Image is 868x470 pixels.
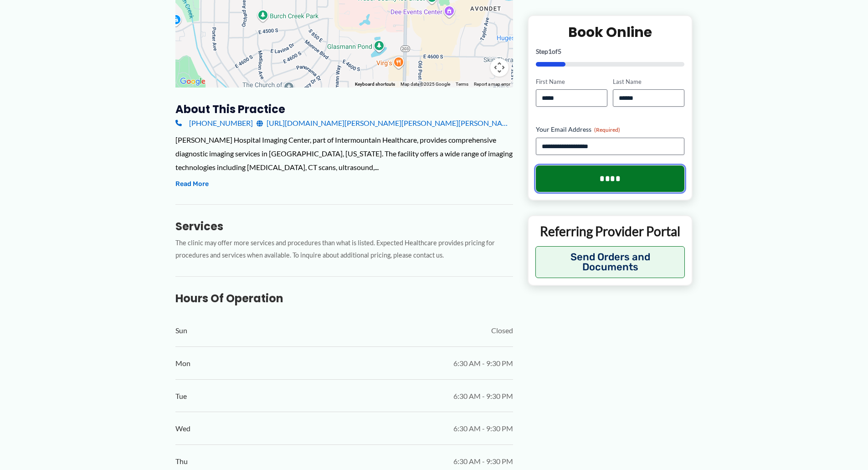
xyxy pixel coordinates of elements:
[175,291,513,305] h3: Hours of Operation
[175,179,209,190] button: Read More
[453,455,513,468] span: 6:30 AM - 9:30 PM
[474,82,510,87] a: Report a map error
[536,77,607,86] label: First Name
[175,356,190,370] span: Mon
[490,58,508,77] button: Map camera controls
[175,389,187,403] span: Tue
[536,48,685,54] p: Step of
[594,126,620,133] span: (Required)
[175,133,513,174] div: [PERSON_NAME] Hospital Imaging Center, part of Intermountain Healthcare, provides comprehensive d...
[355,81,395,88] button: Keyboard shortcuts
[175,116,253,130] a: [PHONE_NUMBER]
[453,356,513,370] span: 6:30 AM - 9:30 PM
[613,77,684,86] label: Last Name
[535,246,685,278] button: Send Orders and Documents
[453,422,513,435] span: 6:30 AM - 9:30 PM
[536,23,685,41] h2: Book Online
[548,47,552,55] span: 1
[175,237,513,262] p: The clinic may offer more services and procedures than what is listed. Expected Healthcare provid...
[558,47,561,55] span: 5
[535,223,685,239] p: Referring Provider Portal
[178,76,208,88] img: Google
[536,125,685,134] label: Your Email Address
[175,219,513,233] h3: Services
[491,324,513,337] span: Closed
[175,324,187,337] span: Sun
[456,82,468,87] a: Terms (opens in new tab)
[175,102,513,116] h3: About this practice
[175,455,188,468] span: Thu
[401,82,450,87] span: Map data ©2025 Google
[257,116,513,130] a: [URL][DOMAIN_NAME][PERSON_NAME][PERSON_NAME][PERSON_NAME]
[175,422,190,435] span: Wed
[453,389,513,403] span: 6:30 AM - 9:30 PM
[178,76,208,88] a: Open this area in Google Maps (opens a new window)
